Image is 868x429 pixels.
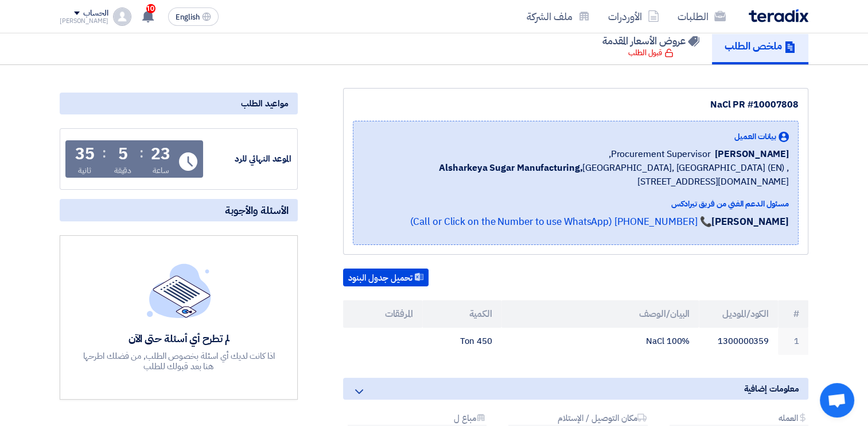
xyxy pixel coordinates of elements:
div: مواعيد الطلب [60,93,298,114]
div: 23 [151,146,170,162]
a: ملف الشركة [517,3,599,30]
div: : [102,143,106,163]
th: المرفقات [343,300,422,328]
div: مكان التوصيل / الإستلام [508,413,647,426]
h5: ملخص الطلب [725,39,796,52]
span: بيانات العميل [734,131,776,143]
strong: [PERSON_NAME] [711,215,789,229]
span: [GEOGRAPHIC_DATA], [GEOGRAPHIC_DATA] (EN) ,[STREET_ADDRESS][DOMAIN_NAME] [363,161,789,189]
div: مباع ل [348,413,486,426]
span: 10 [146,4,155,13]
a: الطلبات [668,3,735,30]
td: 1300000359 [699,328,778,355]
div: الموعد النهائي للرد [205,152,291,166]
div: اذا كانت لديك أي اسئلة بخصوص الطلب, من فضلك اطرحها هنا بعد قبولك للطلب [81,351,277,371]
div: NaCl PR #10007808 [353,98,799,112]
td: 450 Ton [422,328,501,355]
a: عروض الأسعار المقدمة قبول الطلب [590,28,712,64]
div: 5 [118,146,128,162]
th: البيان/الوصف [501,300,699,328]
button: تحميل جدول البنود [343,269,429,287]
div: دقيقة [114,164,132,177]
img: profile_test.png [113,7,131,26]
span: الأسئلة والأجوبة [225,204,289,217]
div: : [139,143,143,163]
div: العمله [670,413,808,426]
div: [PERSON_NAME] [60,18,108,24]
th: # [778,300,808,328]
div: لم تطرح أي أسئلة حتى الآن [81,332,277,345]
a: Open chat [820,383,854,417]
div: ثانية [78,164,91,177]
span: معلومات إضافية [744,382,799,395]
img: empty_state_list.svg [147,263,211,317]
span: [PERSON_NAME] [715,147,789,161]
img: Teradix logo [749,9,808,22]
div: 35 [75,146,95,162]
b: Alsharkeya Sugar Manufacturing, [439,161,582,175]
a: ملخص الطلب [712,28,808,64]
div: قبول الطلب [628,47,674,59]
div: ساعة [153,164,169,177]
span: Procurement Supervisor, [609,147,711,161]
td: 1 [778,328,808,355]
h5: عروض الأسعار المقدمة [602,34,699,47]
button: English [168,7,219,26]
td: NaCl 100% [501,328,699,355]
span: English [176,13,200,21]
th: الكمية [422,300,501,328]
a: 📞 [PHONE_NUMBER] (Call or Click on the Number to use WhatsApp) [410,215,711,229]
div: مسئول الدعم الفني من فريق تيرادكس [363,198,789,210]
a: الأوردرات [599,3,668,30]
div: الحساب [83,9,108,18]
th: الكود/الموديل [699,300,778,328]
